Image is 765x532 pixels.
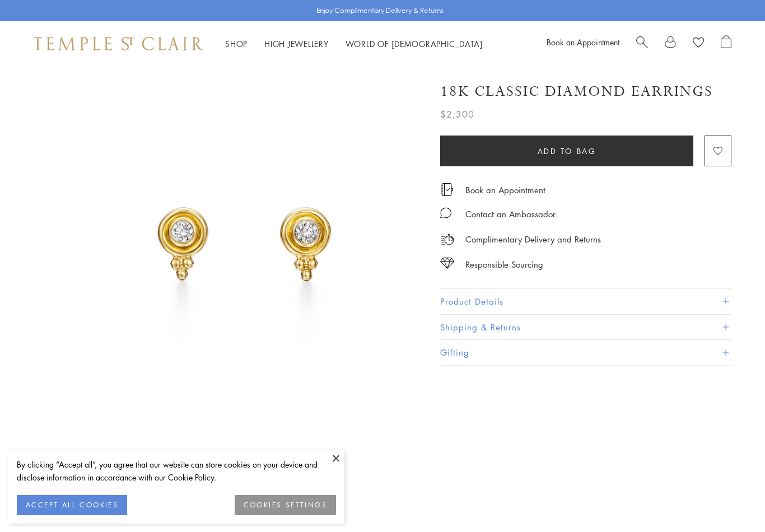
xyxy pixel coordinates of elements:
[225,37,483,51] nav: Main navigation
[440,340,731,365] button: Gifting
[264,38,329,49] a: High JewelleryHigh Jewellery
[17,495,127,515] button: ACCEPT ALL COOKIES
[440,183,454,196] img: icon_appointment.svg
[17,458,336,484] div: By clicking “Accept all”, you agree that our website can store cookies on your device and disclos...
[235,495,336,515] button: COOKIES SETTINGS
[465,232,601,246] p: Complimentary Delivery and Returns
[440,315,731,340] button: Shipping & Returns
[73,66,423,417] img: 18K Classic Diamond Earrings
[465,258,543,272] div: Responsible Sourcing
[440,289,731,314] button: Product Details
[721,35,731,52] a: Open Shopping Bag
[538,145,596,157] span: Add to bag
[225,38,248,49] a: ShopShop
[693,35,704,52] a: View Wishlist
[440,82,713,101] h1: 18K Classic Diamond Earrings
[316,5,444,16] p: Enjoy Complimentary Delivery & Returns
[440,107,474,122] span: $2,300
[440,136,693,166] button: Add to bag
[636,35,648,52] a: Search
[440,207,451,218] img: MessageIcon-01_2.svg
[440,258,454,269] img: icon_sourcing.svg
[465,184,545,196] a: Book an Appointment
[346,38,483,49] a: World of [DEMOGRAPHIC_DATA]World of [DEMOGRAPHIC_DATA]
[465,207,556,221] div: Contact an Ambassador
[34,37,203,50] img: Temple St. Clair
[440,232,454,246] img: icon_delivery.svg
[547,36,619,48] a: Book an Appointment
